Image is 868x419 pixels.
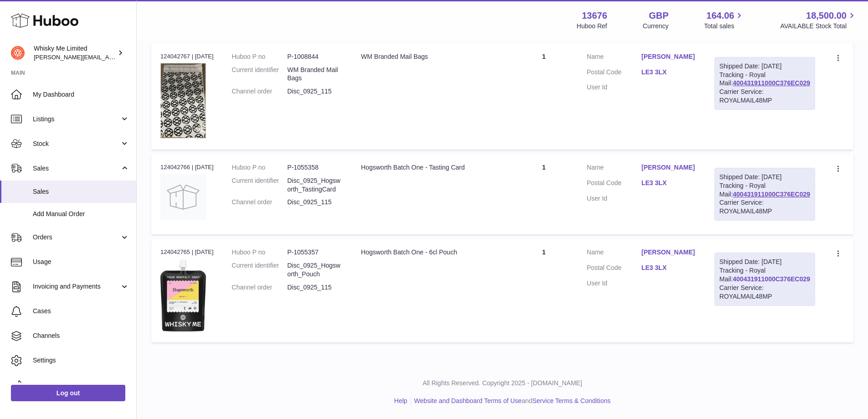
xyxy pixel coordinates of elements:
[587,248,642,259] dt: Name
[160,52,214,61] div: 124042767 | [DATE]
[510,154,578,234] td: 1
[160,174,206,220] img: no-photo.jpg
[287,87,343,96] dd: Disc_0925_115
[160,248,214,256] div: 124042765 | [DATE]
[532,397,611,404] a: Service Terms & Conditions
[587,279,642,288] dt: User Id
[394,397,407,404] a: Help
[714,57,815,110] div: Tracking - Royal Mail:
[11,385,125,401] a: Log out
[232,87,288,96] dt: Channel order
[587,179,642,190] dt: Postal Code
[510,239,578,342] td: 1
[733,79,810,87] a: 400431911000C376EC029
[780,10,857,31] a: 18,500.00 AVAILABLE Stock Total
[361,248,501,257] div: Hogsworth Batch One - 6cl Pouch
[160,163,214,171] div: 124042766 | [DATE]
[510,43,578,150] td: 1
[414,397,522,404] a: Website and Dashboard Terms of Use
[232,261,288,279] dt: Current identifier
[733,191,810,198] a: 400431911000C376EC029
[642,68,696,77] a: LE3 3LX
[361,163,501,172] div: Hogsworth Batch One - Tasting Card
[287,163,343,172] dd: P-1055358
[33,233,120,242] span: Orders
[649,10,668,22] strong: GBP
[160,259,206,331] img: 136761755771733.jpg
[33,331,129,340] span: Channels
[33,307,129,316] span: Cases
[232,198,288,207] dt: Channel order
[719,88,810,105] div: Carrier Service: ROYALMAIL48MP
[706,10,734,22] span: 164.06
[11,46,25,60] img: frances@whiskyshop.com
[287,261,343,279] dd: Disc_0925_Hogsworth_Pouch
[642,163,696,172] a: [PERSON_NAME]
[704,22,745,31] span: Total sales
[287,176,343,194] dd: Disc_0925_Hogsworth_TastingCard
[714,253,815,305] div: Tracking - Royal Mail:
[34,44,116,62] div: Whisky Me Limited
[411,397,611,405] li: and
[287,66,343,83] dd: WM Branded Mail Bags
[287,198,343,207] dd: Disc_0925_115
[33,282,120,291] span: Invoicing and Payments
[287,52,343,61] dd: P-1008844
[719,284,810,301] div: Carrier Service: ROYALMAIL48MP
[232,66,288,83] dt: Current identifier
[642,52,696,61] a: [PERSON_NAME]
[587,83,642,92] dt: User Id
[287,283,343,292] dd: Disc_0925_115
[704,10,745,31] a: 164.06 Total sales
[643,22,669,31] div: Currency
[33,164,120,173] span: Sales
[587,163,642,174] dt: Name
[806,10,847,22] span: 18,500.00
[587,194,642,203] dt: User Id
[33,210,129,218] span: Add Manual Order
[361,52,501,61] div: WM Branded Mail Bags
[33,258,129,266] span: Usage
[719,173,810,181] div: Shipped Date: [DATE]
[287,248,343,257] dd: P-1055357
[33,381,129,389] span: Returns
[232,52,288,61] dt: Huboo P no
[232,248,288,257] dt: Huboo P no
[577,22,607,31] div: Huboo Ref
[642,264,696,272] a: LE3 3LX
[33,140,120,148] span: Stock
[719,198,810,216] div: Carrier Service: ROYALMAIL48MP
[587,264,642,274] dt: Postal Code
[733,275,810,283] a: 400431911000C376EC029
[582,10,607,22] strong: 13676
[719,62,810,71] div: Shipped Date: [DATE]
[232,163,288,172] dt: Huboo P no
[34,53,183,61] span: [PERSON_NAME][EMAIL_ADDRESS][DOMAIN_NAME]
[587,52,642,63] dt: Name
[642,248,696,257] a: [PERSON_NAME]
[642,179,696,187] a: LE3 3LX
[33,115,120,124] span: Listings
[714,168,815,221] div: Tracking - Royal Mail:
[33,90,129,99] span: My Dashboard
[33,187,129,196] span: Sales
[144,379,861,388] p: All Rights Reserved. Copyright 2025 - [DOMAIN_NAME]
[33,356,129,365] span: Settings
[780,22,857,31] span: AVAILABLE Stock Total
[232,176,288,194] dt: Current identifier
[160,63,206,138] img: 1725358317.png
[587,68,642,79] dt: Postal Code
[232,283,288,292] dt: Channel order
[719,258,810,266] div: Shipped Date: [DATE]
